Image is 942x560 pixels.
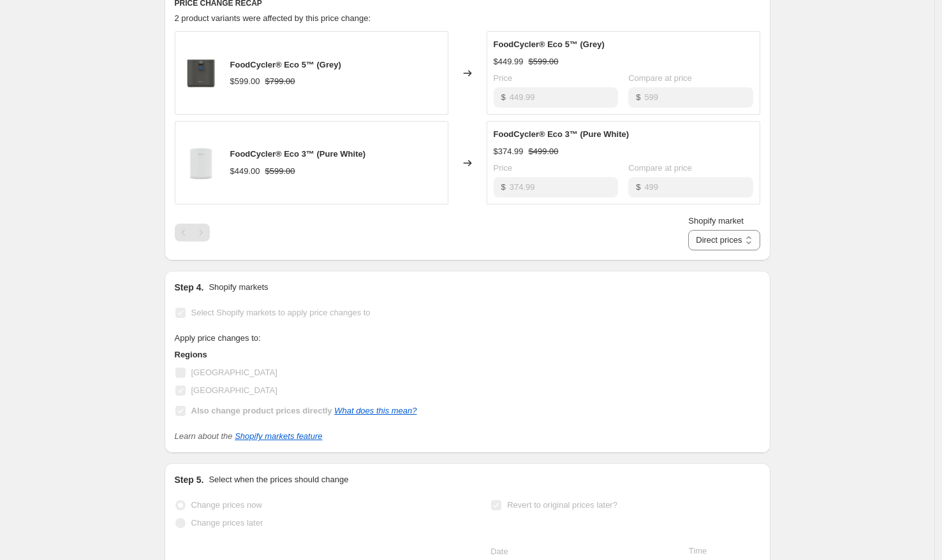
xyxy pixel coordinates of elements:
[529,55,559,68] strike: $599.00
[494,39,605,49] span: FoodCycler® Eco 5™ (Grey)
[494,73,513,83] span: Price
[209,281,268,294] p: Shopify markets
[182,54,220,92] img: Eco_-_5_-_Grey_80x.png
[175,348,417,361] h3: Regions
[175,224,210,241] nav: Pagination
[175,13,371,23] span: 2 product variants were affected by this price change:
[209,473,348,486] p: Select when the prices should change
[191,368,277,377] span: [GEOGRAPHIC_DATA]
[175,281,204,294] h2: Step 4.
[230,60,341,69] span: FoodCycler® Eco 5™ (Grey)
[191,385,277,395] span: [GEOGRAPHIC_DATA]
[494,145,524,158] div: $374.99
[501,182,506,192] span: $
[636,182,640,192] span: $
[191,500,262,510] span: Change prices now
[235,431,322,441] a: Shopify markets feature
[494,163,513,173] span: Price
[494,129,629,139] span: FoodCycler® Eco 3™ (Pure White)
[175,333,261,343] span: Apply price changes to:
[230,165,260,178] div: $449.00
[265,165,295,178] strike: $599.00
[628,73,692,83] span: Compare at price
[689,546,707,556] span: Time
[175,431,323,441] i: Learn about the
[175,473,204,486] h2: Step 5.
[529,145,559,158] strike: $499.00
[628,163,692,173] span: Compare at price
[334,406,416,415] a: What does this mean?
[230,149,366,159] span: FoodCycler® Eco 3™ (Pure White)
[490,547,508,556] span: Date
[688,216,744,226] span: Shopify market
[230,75,260,88] div: $599.00
[265,75,295,88] strike: $799.00
[191,308,371,317] span: Select Shopify markets to apply price changes to
[182,144,220,182] img: FC_-_Eco_5_-_White_80x.png
[191,518,263,528] span: Change prices later
[507,500,617,510] span: Revert to original prices later?
[501,92,506,102] span: $
[494,55,524,68] div: $449.99
[191,406,332,415] b: Also change product prices directly
[636,92,640,102] span: $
